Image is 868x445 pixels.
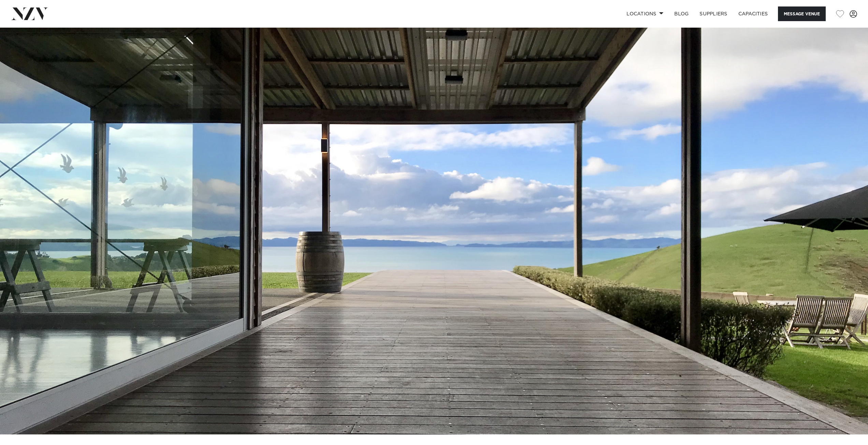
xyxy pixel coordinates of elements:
a: Locations [621,6,669,21]
img: nzv-logo.png [11,8,48,20]
a: Capacities [733,6,774,21]
a: BLOG [669,6,694,21]
a: SUPPLIERS [694,6,733,21]
button: Message Venue [778,6,826,21]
